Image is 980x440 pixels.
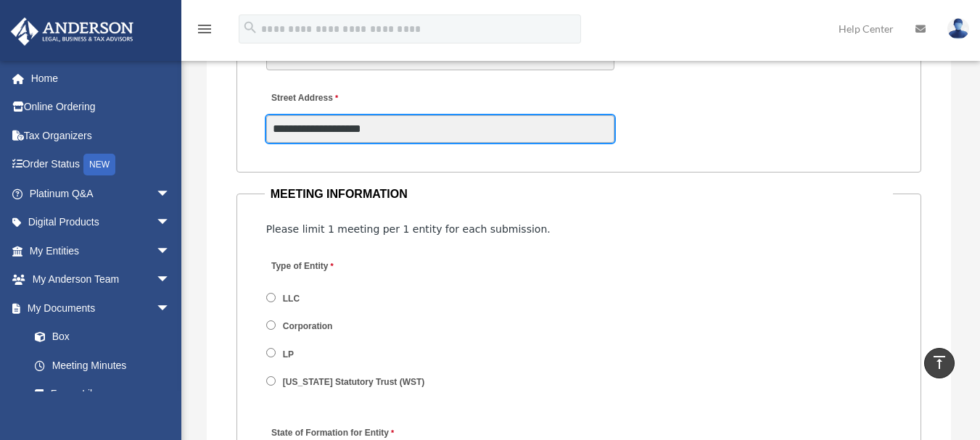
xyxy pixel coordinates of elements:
a: Home [10,64,192,93]
label: LLC [279,292,305,305]
a: Digital Productsarrow_drop_down [10,208,192,237]
legend: MEETING INFORMATION [265,184,893,204]
label: Type of Entity [266,257,404,276]
img: User Pic [947,18,969,39]
i: vertical_align_top [931,354,948,371]
span: arrow_drop_down [156,179,185,209]
label: Street Address [266,88,404,108]
span: Please limit 1 meeting per 1 entity for each submission. [266,223,551,235]
a: Online Ordering [10,93,192,122]
a: vertical_align_top [924,348,955,378]
i: search [242,20,258,36]
a: Forms Library [20,380,192,409]
img: Anderson Advisors Platinum Portal [7,17,138,46]
span: arrow_drop_down [156,236,185,266]
span: arrow_drop_down [156,208,185,238]
a: Platinum Q&Aarrow_drop_down [10,179,192,208]
a: My Documentsarrow_drop_down [10,294,192,323]
a: Box [20,323,192,352]
a: My Entitiesarrow_drop_down [10,236,192,265]
label: Corporation [279,320,338,333]
a: menu [196,25,213,38]
span: arrow_drop_down [156,265,185,295]
a: Order StatusNEW [10,150,192,180]
label: LP [279,348,300,361]
span: arrow_drop_down [156,294,185,323]
i: menu [196,20,213,38]
div: NEW [83,154,115,175]
label: [US_STATE] Statutory Trust (WST) [279,376,430,389]
a: Tax Organizers [10,121,192,150]
a: My Anderson Teamarrow_drop_down [10,265,192,294]
a: Meeting Minutes [20,351,185,380]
